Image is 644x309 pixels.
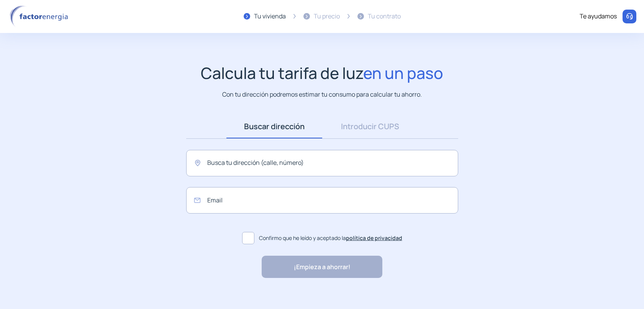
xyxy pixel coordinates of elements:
[222,90,422,99] p: Con tu dirección podremos estimar tu consumo para calcular tu ahorro.
[201,64,443,82] h1: Calcula tu tarifa de luz
[368,12,401,21] div: Tu contrato
[363,62,443,84] span: en un paso
[254,12,286,21] div: Tu vivienda
[322,115,418,138] a: Introducir CUPS
[346,234,402,242] a: política de privacidad
[626,13,633,20] img: llamar
[314,12,340,21] div: Tu precio
[8,5,73,28] img: logo factor
[580,12,617,21] div: Te ayudamos
[259,234,402,242] span: Confirmo que he leído y aceptado la
[226,115,322,138] a: Buscar dirección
